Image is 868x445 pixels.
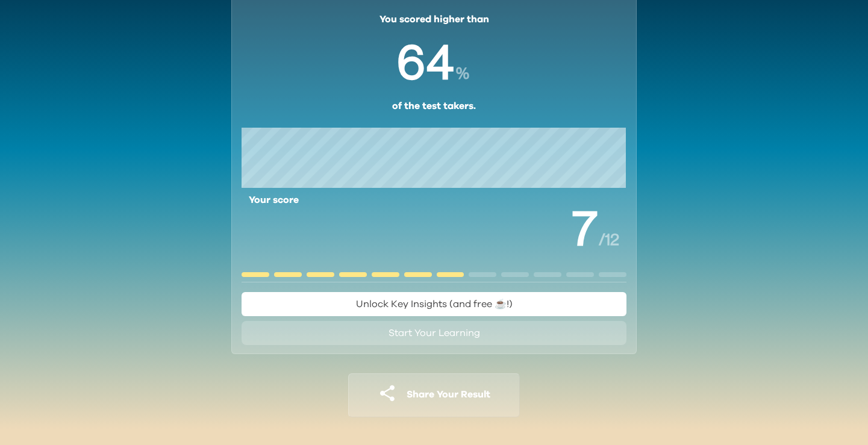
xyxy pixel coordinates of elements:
[599,230,619,249] span: / 12
[379,12,489,26] p: You scored higher than
[456,64,471,82] span: %
[392,99,476,113] p: of the test takers.
[389,328,480,338] span: Start Your Learning
[348,373,520,417] button: Share Your Result
[249,193,299,265] span: Your score
[242,321,626,345] button: Start Your Learning
[356,299,513,309] span: Unlock Key Insights (and free ☕️!)
[242,292,626,316] button: Unlock Key Insights (and free ☕️!)
[407,390,490,399] span: Share Your Result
